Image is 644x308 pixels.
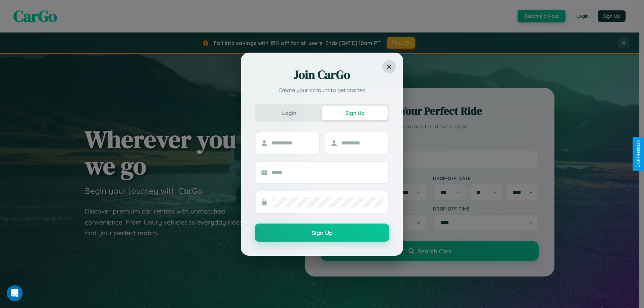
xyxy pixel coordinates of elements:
button: Login [256,106,322,120]
p: Create your account to get started [255,86,389,94]
button: Sign Up [255,224,389,242]
iframe: Intercom live chat [7,285,23,301]
h2: Join CarGo [255,67,389,83]
button: Sign Up [322,106,388,120]
div: Give Feedback [636,140,641,168]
